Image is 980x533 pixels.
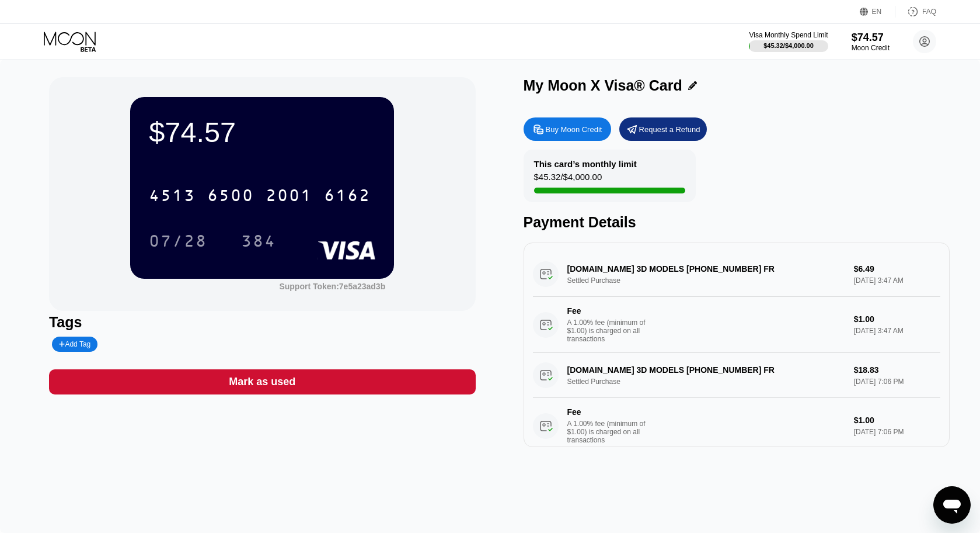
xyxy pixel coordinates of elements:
[567,306,649,316] div: Fee
[852,32,890,44] div: $74.57
[922,8,936,16] div: FAQ
[872,8,882,16] div: EN
[639,124,700,134] div: Request a Refund
[567,319,655,343] div: A 1.00% fee (minimum of $1.00) is charged on all transactions
[49,369,476,394] div: Mark as used
[534,172,602,188] div: $45.32 / $4,000.00
[524,117,611,141] div: Buy Moon Credit
[52,337,97,352] div: Add Tag
[854,327,940,335] div: [DATE] 3:47 AM
[854,428,940,436] div: [DATE] 7:06 PM
[149,188,196,206] div: 4513
[895,6,936,18] div: FAQ
[749,31,828,52] div: Visa Monthly Spend Limit$45.32/$4,000.00
[241,233,276,252] div: 384
[59,340,90,348] div: Add Tag
[852,32,890,52] div: $74.57Moon Credit
[524,214,950,231] div: Payment Details
[534,159,637,169] div: This card’s monthly limit
[232,226,285,255] div: 384
[546,124,602,134] div: Buy Moon Credit
[149,233,207,252] div: 07/28
[533,297,941,353] div: FeeA 1.00% fee (minimum of $1.00) is charged on all transactions$1.00[DATE] 3:47 AM
[49,314,476,331] div: Tags
[142,181,378,210] div: 4513650020016162
[854,416,940,425] div: $1.00
[266,188,312,206] div: 2001
[854,314,940,324] div: $1.00
[279,282,385,291] div: Support Token:7e5a23ad3b
[533,398,941,454] div: FeeA 1.00% fee (minimum of $1.00) is charged on all transactions$1.00[DATE] 7:06 PM
[279,282,385,291] div: Support Token: 7e5a23ad3b
[567,420,655,444] div: A 1.00% fee (minimum of $1.00) is charged on all transactions
[763,42,814,49] div: $45.32 / $4,000.00
[524,77,682,94] div: My Moon X Visa® Card
[860,6,895,18] div: EN
[567,407,649,417] div: Fee
[749,31,828,39] div: Visa Monthly Spend Limit
[852,44,890,52] div: Moon Credit
[933,486,971,524] iframe: Az üzenetküldési ablak megnyitására szolgáló gomb
[140,226,216,255] div: 07/28
[324,188,371,206] div: 6162
[229,375,295,389] div: Mark as used
[149,116,375,148] div: $74.57
[619,117,707,141] div: Request a Refund
[207,188,254,206] div: 6500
